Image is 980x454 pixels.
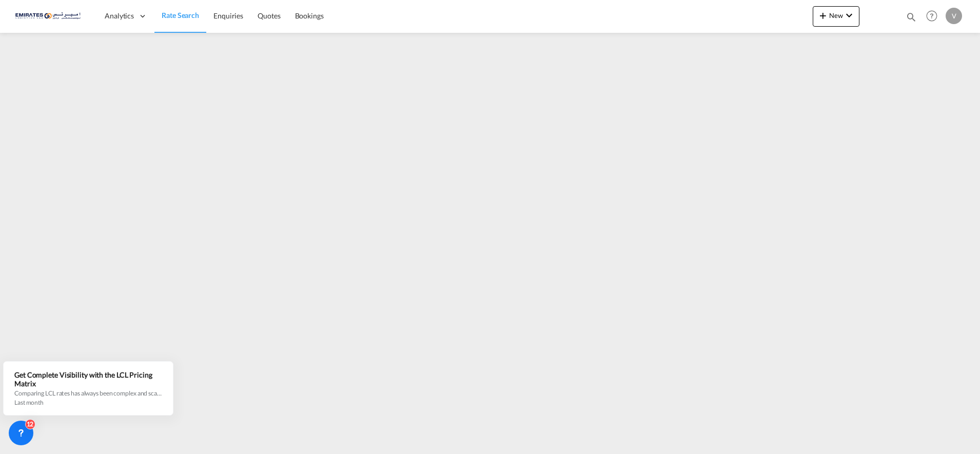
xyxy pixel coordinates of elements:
[258,11,280,20] span: Quotes
[843,9,855,22] md-icon: icon-chevron-down
[906,11,917,23] md-icon: icon-magnify
[813,6,859,27] button: icon-plus 400-fgNewicon-chevron-down
[923,7,940,25] span: Help
[105,11,134,21] span: Analytics
[213,11,243,20] span: Enquiries
[295,11,324,20] span: Bookings
[817,9,829,22] md-icon: icon-plus 400-fg
[817,11,855,19] span: New
[946,8,962,24] div: V
[923,7,946,26] div: Help
[162,11,199,19] span: Rate Search
[906,11,917,27] div: icon-magnify
[15,5,85,28] img: c67187802a5a11ec94275b5db69a26e6.png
